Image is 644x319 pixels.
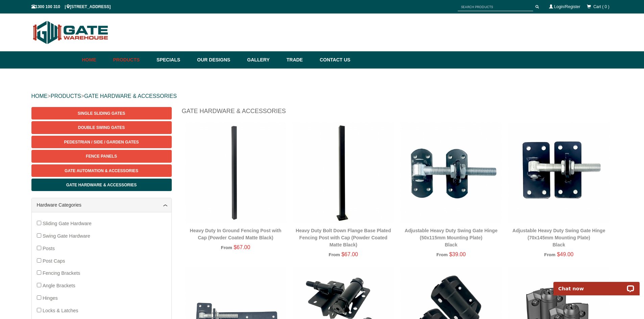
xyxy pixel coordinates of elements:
[66,183,137,187] span: Gate Hardware & Accessories
[43,270,80,276] span: Fencing Brackets
[31,85,613,107] div: > >
[31,4,111,9] span: 1300 100 310 | [STREET_ADDRESS]
[43,221,92,226] span: Sliding Gate Hardware
[329,252,340,257] span: From
[316,51,351,69] a: Contact Us
[449,251,466,257] span: $39.00
[31,107,172,119] a: Single Sliding Gates
[31,150,172,162] a: Fence Panels
[43,258,65,264] span: Post Caps
[64,140,139,144] span: Pedestrian / Side / Garden Gates
[84,93,177,99] a: GATE HARDWARE & ACCESSORIES
[43,308,78,313] span: Locks & Latches
[43,295,58,301] span: Hinges
[43,283,75,288] span: Angle Brackets
[31,17,110,48] img: Gate Warehouse
[78,111,125,116] span: Single Sliding Gates
[593,4,609,9] span: Cart ( 0 )
[43,246,55,251] span: Posts
[65,168,138,173] span: Gate Automation & Accessories
[554,4,580,9] a: Login/Register
[234,244,250,250] span: $67.00
[244,51,283,69] a: Gallery
[221,245,232,250] span: From
[549,274,644,295] iframe: LiveChat chat widget
[110,51,153,69] a: Products
[293,122,394,223] img: Heavy Duty Bolt Down Flange Base Plated Fencing Post with Cap (Powder Coated Matte Black) - Gate ...
[458,3,533,11] input: SEARCH PRODUCTS
[43,233,90,239] span: Swing Gate Hardware
[190,228,282,240] a: Heavy Duty In Ground Fencing Post with Cap (Powder Coated Matte Black)
[405,228,498,247] a: Adjustable Heavy Duty Swing Gate Hinge (50x115mm Mounting Plate)Black
[341,251,358,257] span: $67.00
[86,154,117,159] span: Fence Panels
[31,93,48,99] a: HOME
[153,51,194,69] a: Specials
[544,252,555,257] span: From
[51,93,81,99] a: PRODUCTS
[401,122,502,223] img: Adjustable Heavy Duty Swing Gate Hinge (50x115mm Mounting Plate) - Black - Gate Warehouse
[78,125,125,130] span: Double Swing Gates
[512,228,605,247] a: Adjustable Heavy Duty Swing Gate Hinge (70x145mm Mounting Plate)Black
[508,122,610,223] img: Adjustable Heavy Duty Swing Gate Hinge (70x145mm Mounting Plate) - Black - Gate Warehouse
[283,51,316,69] a: Trade
[436,252,448,257] span: From
[31,121,172,134] a: Double Swing Gates
[37,202,166,209] a: Hardware Categories
[296,228,391,247] a: Heavy Duty Bolt Down Flange Base Plated Fencing Post with Cap (Powder Coated Matte Black)
[82,51,110,69] a: Home
[31,164,172,177] a: Gate Automation & Accessories
[182,107,613,119] h1: Gate Hardware & Accessories
[185,122,286,223] img: Heavy Duty In Ground Fencing Post with Cap (Powder Coated Matte Black) - Gate Warehouse
[31,136,172,148] a: Pedestrian / Side / Garden Gates
[31,179,172,191] a: Gate Hardware & Accessories
[557,251,573,257] span: $49.00
[194,51,244,69] a: Our Designs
